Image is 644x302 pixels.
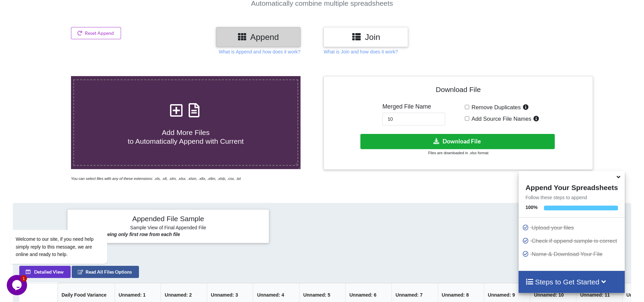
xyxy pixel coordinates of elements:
iframe: chat widget [7,275,28,295]
b: 100 % [525,205,538,210]
h4: Download File [329,81,588,100]
span: Remove Duplicates [469,104,521,111]
button: Detailed View [19,266,71,278]
h3: Join [329,32,403,42]
input: Enter File Name [382,113,445,125]
button: Read All Files Options [72,266,139,278]
button: Reset Append [71,27,121,39]
h4: Append Your Spreadsheets [519,182,624,192]
p: Name & Download Your File [522,250,623,258]
small: Files are downloaded in .xlsx format [428,151,488,155]
p: Upload your files [522,224,623,232]
p: Follow these steps to append [519,194,624,201]
h6: Sample View of Final Appended File [72,225,264,232]
i: You can select files with any of these extensions: .xls, .xlt, .xlm, .xlsx, .xlsm, .xltx, .xltm, ... [71,177,241,181]
span: Add More Files to Automatically Append with Current [128,129,244,145]
h3: Append [221,32,295,42]
p: Check if append sample is correct [522,237,623,245]
p: What is Append and how does it work? [219,48,300,55]
span: Add Source File Names [469,116,531,122]
h4: Appended File Sample [72,214,264,224]
button: Download File [360,134,555,149]
b: Showing only first row from each file [97,232,180,237]
iframe: chat widget [7,192,128,272]
p: What is Join and how does it work? [324,48,398,55]
h5: Merged File Name [382,103,445,110]
h4: Steps to Get Started [525,278,618,286]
